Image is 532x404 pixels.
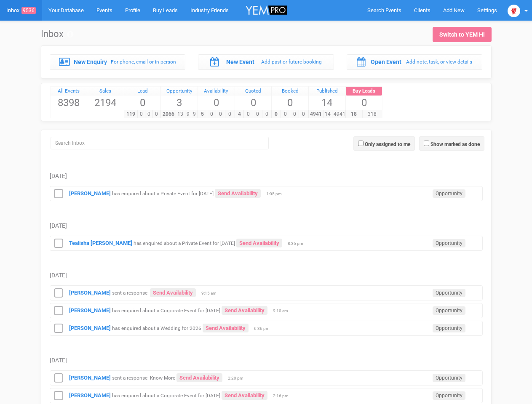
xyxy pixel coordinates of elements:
[198,87,235,96] a: Availability
[347,54,483,69] a: Open Event Add note, task, or view details
[235,87,272,96] a: Quoted
[243,110,253,118] span: 0
[161,96,198,110] span: 3
[253,110,262,118] span: 0
[21,7,36,14] span: 9536
[87,87,124,96] a: Sales
[50,54,186,69] a: New Enquiry For phone, email or in-person
[41,29,73,39] h1: Inbox
[150,288,196,297] a: Send Availability
[254,326,275,332] span: 6:36 pm
[50,272,483,279] h5: [DATE]
[111,59,176,65] small: For phone, email or in-person
[161,87,198,96] a: Opportunity
[365,141,410,148] label: Only assigned to me
[261,59,322,65] small: Add past or future booking
[433,239,465,247] span: Opportunity
[69,375,111,381] a: [PERSON_NAME]
[69,190,111,197] a: [PERSON_NAME]
[124,110,138,118] span: 119
[323,110,332,118] span: 14
[198,54,334,69] a: New Event Add past or future booking
[69,325,111,331] a: [PERSON_NAME]
[273,308,294,314] span: 9:10 am
[288,241,309,247] span: 8:36 pm
[69,392,111,399] a: [PERSON_NAME]
[226,58,254,66] label: New Event
[201,290,222,296] span: 9:15 am
[346,87,382,96] a: Buy Leads
[309,87,345,96] a: Published
[273,393,294,399] span: 2:16 pm
[439,30,485,39] div: Switch to YEM Hi
[433,306,465,315] span: Opportunity
[124,87,161,96] a: Lead
[50,173,483,179] h5: [DATE]
[433,324,465,332] span: Opportunity
[406,59,472,65] small: Add note, task, or view details
[272,96,308,110] span: 0
[345,110,363,118] span: 18
[69,307,111,314] a: [PERSON_NAME]
[198,110,207,118] span: 5
[160,110,176,118] span: 2066
[433,391,465,400] span: Opportunity
[443,7,465,13] span: Add New
[50,357,483,364] h5: [DATE]
[272,87,308,96] a: Booked
[69,240,132,246] strong: Tealisha [PERSON_NAME]
[262,110,272,118] span: 0
[176,373,222,382] a: Send Availability
[228,375,249,381] span: 2:20 pm
[271,110,281,118] span: 0
[367,7,401,13] span: Search Events
[266,191,287,197] span: 1:05 pm
[51,87,87,96] a: All Events
[69,290,111,296] a: [PERSON_NAME]
[430,141,480,148] label: Show marked as done
[235,96,272,110] span: 0
[112,191,214,197] small: has enquired about a Private Event for [DATE]
[309,96,345,110] span: 14
[112,290,149,296] small: sent a response:
[414,7,430,13] span: Clients
[112,393,220,399] small: has enquired about a Corporate Event for [DATE]
[508,5,520,17] img: open-uri20250107-2-1pbi2ie
[145,110,153,118] span: 0
[281,110,290,118] span: 0
[112,308,220,314] small: has enquired about a Corporate Event for [DATE]
[176,110,185,118] span: 13
[198,96,235,110] span: 0
[346,96,382,110] span: 0
[137,110,145,118] span: 0
[124,96,161,110] span: 0
[222,306,267,315] a: Send Availability
[299,110,308,118] span: 0
[236,239,282,247] a: Send Availability
[191,110,198,118] span: 9
[216,110,225,118] span: 0
[185,110,192,118] span: 9
[290,110,299,118] span: 0
[433,189,465,198] span: Opportunity
[222,391,267,400] a: Send Availability
[215,189,261,198] a: Send Availability
[235,110,244,118] span: 4
[50,223,483,229] h5: [DATE]
[332,110,347,118] span: 4941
